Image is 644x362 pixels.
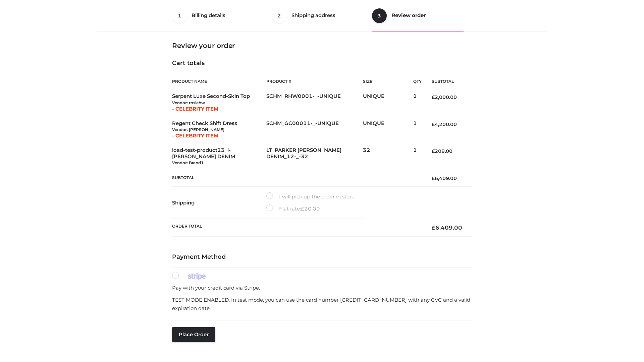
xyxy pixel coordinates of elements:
[413,116,422,143] td: 1
[432,148,435,154] span: £
[266,143,363,170] td: LT_PARKER [PERSON_NAME] DENIM_12-_-32
[172,42,472,50] h3: Review your order
[172,253,472,261] h4: Payment Method
[172,219,422,237] th: Order Total
[432,175,457,181] bdi: 6,409.00
[301,205,304,212] span: £
[432,175,435,181] span: £
[413,89,422,116] td: 1
[172,74,266,89] th: Product Name
[172,116,266,143] td: Regent Check Shift Dress
[172,187,266,219] th: Shipping
[172,89,266,116] td: Serpent Luxe Second-Skin Top
[266,204,320,213] label: Flat rate:
[266,89,363,116] td: SCHM_RHW0001-_-UNIQUE
[172,132,218,139] span: - CELEBRITY ITEM
[363,74,410,89] th: Size
[432,121,435,127] span: £
[363,89,413,116] td: UNIQUE
[172,60,472,67] h4: Cart totals
[422,74,472,89] th: Subtotal
[172,106,218,112] span: - CELEBRITY ITEM
[172,160,204,165] small: Vendor: Brand1
[172,327,215,342] button: Place order
[432,121,457,127] bdi: 4,200.00
[432,224,462,231] bdi: 6,409.00
[172,127,224,132] small: Vendor: [PERSON_NAME]
[266,74,363,89] th: Product #
[266,116,363,143] td: SCHM_GC00011-_-UNIQUE
[432,148,452,154] bdi: 209.00
[363,143,413,170] td: 32
[266,192,356,201] label: I will pick up the order in store.
[172,284,472,292] p: Pay with your credit card via Stripe.
[172,100,205,105] small: Vendor: rosiehw
[413,143,422,170] td: 1
[413,74,422,89] th: Qty
[432,224,435,231] span: £
[172,143,266,170] td: load-test-product23_l-[PERSON_NAME] DENIM
[432,94,435,100] span: £
[432,94,457,100] bdi: 2,000.00
[301,205,320,212] bdi: 20.00
[172,296,472,313] p: TEST MODE ENABLED. In test mode, you can use the card number [CREDIT_CARD_NUMBER] with any CVC an...
[172,170,422,187] th: Subtotal
[363,116,413,143] td: UNIQUE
